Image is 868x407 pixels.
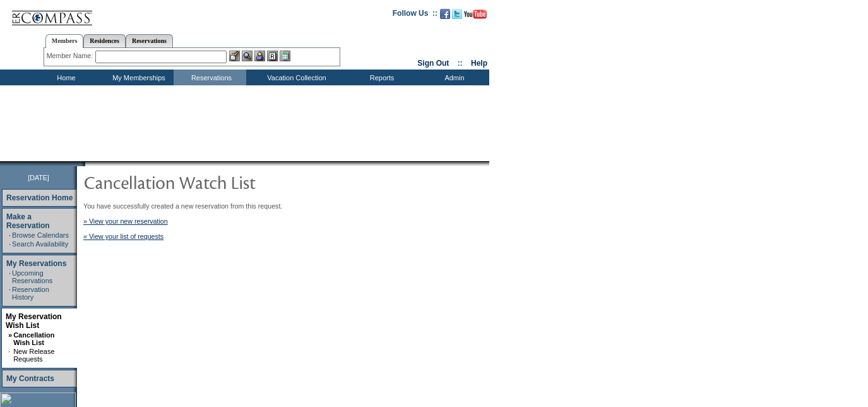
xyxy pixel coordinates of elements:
a: New Release Requests [13,348,54,363]
td: · [9,240,11,248]
td: Admin [417,70,489,85]
td: Reservations [174,70,246,85]
img: Subscribe to our YouTube Channel [464,9,487,19]
img: pgTtlCancellationNotification.gif [83,169,336,195]
a: My Reservation Wish List [6,312,62,330]
a: Reservation History [12,286,49,301]
a: Reservation Home [6,193,73,202]
img: Reservations [267,51,278,61]
span: :: [458,59,463,68]
img: b_edit.gif [229,51,240,61]
td: Follow Us :: [393,8,437,23]
img: Become our fan on Facebook [440,9,450,19]
a: My Reservations [6,259,66,268]
img: b_calculator.gif [280,51,290,61]
td: My Memberships [101,70,174,85]
a: Reservations [126,34,173,47]
a: Help [471,59,487,68]
a: Cancellation Wish List [13,331,54,346]
a: My Contracts [6,374,54,383]
img: Impersonate [254,51,265,61]
a: Search Availability [12,240,68,248]
td: · [8,348,12,363]
a: Members [45,34,84,48]
td: Reports [344,70,417,85]
a: Subscribe to our YouTube Channel [464,13,487,20]
a: Residences [83,34,126,47]
a: Become our fan on Facebook [440,13,450,20]
a: » View your new reservation [83,217,168,225]
a: Browse Calendars [12,231,69,239]
td: Home [28,70,101,85]
a: « View your list of requests [83,233,163,240]
td: · [9,269,11,284]
a: Upcoming Reservations [12,269,52,284]
span: [DATE] [28,174,49,181]
img: Follow us on Twitter [452,9,462,19]
a: Follow us on Twitter [452,13,462,20]
span: You have successfully created a new reservation from this request. [83,202,282,210]
td: · [9,286,11,301]
a: Make a Reservation [6,212,50,230]
div: Member Name: [47,51,95,61]
b: » [8,331,12,339]
td: · [9,231,11,239]
img: blank.gif [85,161,86,166]
img: View [242,51,253,61]
img: promoShadowLeftCorner.gif [81,161,85,166]
a: Sign Out [417,59,449,68]
td: Vacation Collection [246,70,344,85]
